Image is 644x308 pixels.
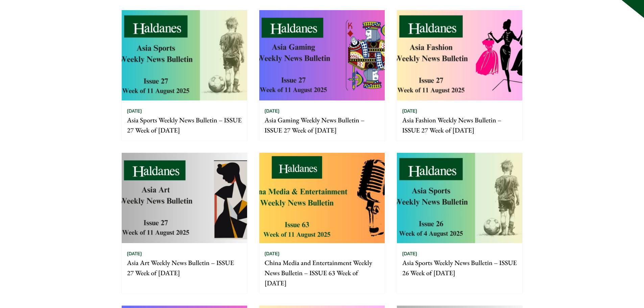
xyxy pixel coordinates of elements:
[259,10,385,141] a: [DATE] Asia Gaming Weekly News Bulletin – ISSUE 27 Week of [DATE]
[259,152,385,294] a: [DATE] China Media and Entertainment Weekly News Bulletin – ISSUE 63 Week of [DATE]
[127,108,142,114] time: [DATE]
[265,115,379,135] p: Asia Gaming Weekly News Bulletin – ISSUE 27 Week of [DATE]
[265,108,280,114] time: [DATE]
[121,10,247,141] a: [DATE] Asia Sports Weekly News Bulletin – ISSUE 27 Week of [DATE]
[127,258,242,278] p: Asia Art Weekly News Bulletin – ISSUE 27 Week of [DATE]
[127,115,242,135] p: Asia Sports Weekly News Bulletin – ISSUE 27 Week of [DATE]
[127,251,142,257] time: [DATE]
[402,115,517,135] p: Asia Fashion Weekly News Bulletin – ISSUE 27 Week of [DATE]
[402,251,417,257] time: [DATE]
[397,10,523,141] a: [DATE] Asia Fashion Weekly News Bulletin – ISSUE 27 Week of [DATE]
[402,258,517,278] p: Asia Sports Weekly News Bulletin – ISSUE 26 Week of [DATE]
[397,152,523,294] a: [DATE] Asia Sports Weekly News Bulletin – ISSUE 26 Week of [DATE]
[402,108,417,114] time: [DATE]
[265,258,379,288] p: China Media and Entertainment Weekly News Bulletin – ISSUE 63 Week of [DATE]
[265,251,280,257] time: [DATE]
[121,152,247,294] a: [DATE] Asia Art Weekly News Bulletin – ISSUE 27 Week of [DATE]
